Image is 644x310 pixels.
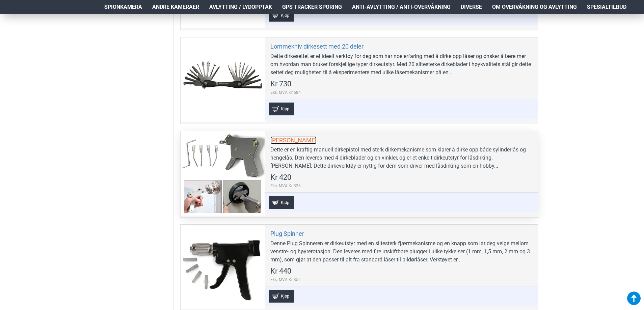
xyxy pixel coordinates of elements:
img: logo_orange.svg [11,11,16,16]
span: Kr 420 [270,174,291,181]
img: website_grey.svg [11,18,16,23]
span: Eks. MVA:Kr 352 [270,277,301,283]
span: Om overvåkning og avlytting [492,3,577,11]
span: Kjøp [279,294,291,298]
span: Kjøp [279,200,291,205]
span: Kjøp [279,13,291,18]
a: [PERSON_NAME] [270,136,317,144]
span: Andre kameraer [152,3,199,11]
span: Kjøp [279,107,291,111]
span: Eks. MVA:Kr 584 [270,89,301,95]
img: tab_domain_overview_orange.svg [18,43,24,48]
div: Keywords by Traffic [75,43,114,48]
span: Anti-avlytting / Anti-overvåkning [352,3,451,11]
div: Dette er en kraftig manuell dirkepistol med sterk dirkemekanisme som klarer å dirke opp både syli... [270,146,533,170]
div: v 4.0.25 [19,11,33,16]
span: Spionkamera [104,3,142,11]
span: Eks. MVA:Kr 336 [270,183,301,189]
a: Lommekniv dirkesett med 20 deler [181,37,265,122]
span: Kr 730 [270,80,291,88]
img: tab_keywords_by_traffic_grey.svg [67,43,73,48]
span: Avlytting / Lydopptak [209,3,272,11]
a: Plug Spinner [270,230,304,237]
div: Domain: [DOMAIN_NAME] [18,18,74,23]
a: Plug Spinner Plug Spinner [181,225,265,309]
span: Kr 440 [270,267,291,275]
a: Manuell dirkepistol Manuell dirkepistol [181,131,265,216]
div: Denne Plug Spinneren er dirkeutstyr med en slitesterk fjærmekanisme og en knapp som lar deg velge... [270,239,533,264]
a: Lommekniv dirkesett med 20 deler [270,43,364,50]
span: Diverse [461,3,482,11]
span: Spesialtilbud [587,3,626,11]
span: GPS Tracker Sporing [282,3,342,11]
div: Dette dirkesettet er et ideelt verktøy for deg som har noe erfaring med å dirke opp låser og ønsk... [270,52,533,77]
div: Domain Overview [26,43,60,48]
